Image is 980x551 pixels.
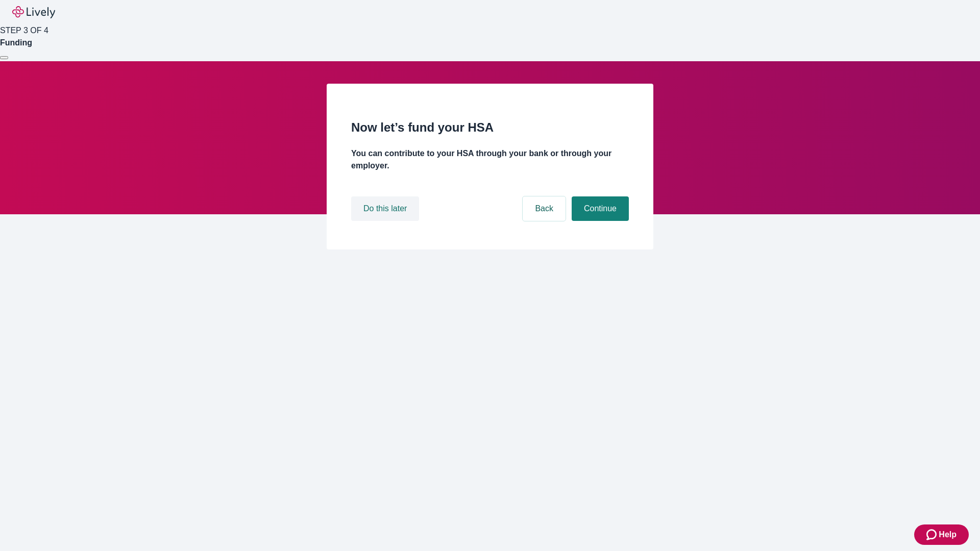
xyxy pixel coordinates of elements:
[523,196,566,221] button: Back
[12,6,55,18] img: Lively
[572,196,629,221] button: Continue
[351,118,629,137] h2: Now let’s fund your HSA
[926,529,939,541] svg: Zendesk support icon
[914,524,969,545] button: Zendesk support iconHelp
[351,196,419,221] button: Do this later
[351,147,629,172] h4: You can contribute to your HSA through your bank or through your employer.
[939,529,957,541] span: Help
